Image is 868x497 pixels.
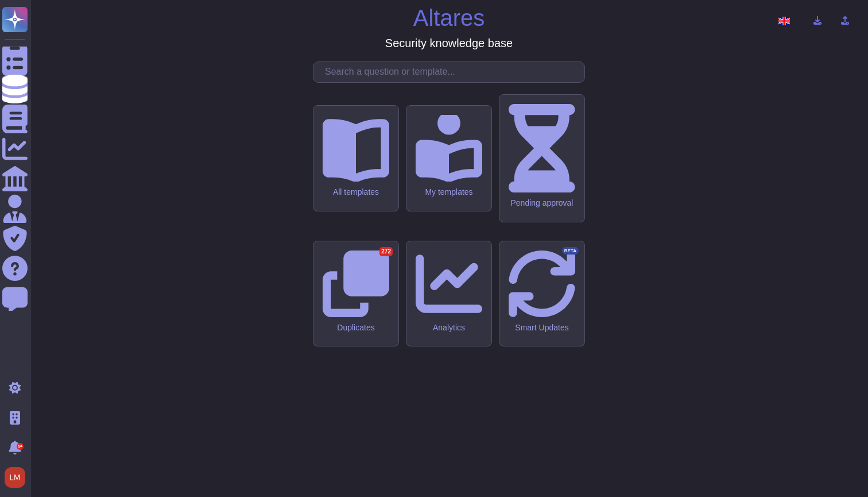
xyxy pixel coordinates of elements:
[379,247,393,256] div: 272
[416,323,482,333] div: Analytics
[509,198,575,208] div: Pending approval
[2,465,33,490] button: user
[385,36,513,50] h3: Security knowledge base
[416,187,482,197] div: My templates
[323,187,389,197] div: All templates
[509,323,575,333] div: Smart Updates
[778,17,790,25] img: en
[319,62,584,82] input: Search a question or template...
[5,467,25,488] img: user
[562,247,579,255] div: BETA
[17,443,24,450] div: 9+
[413,4,485,32] h1: Altares
[323,323,389,333] div: Duplicates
